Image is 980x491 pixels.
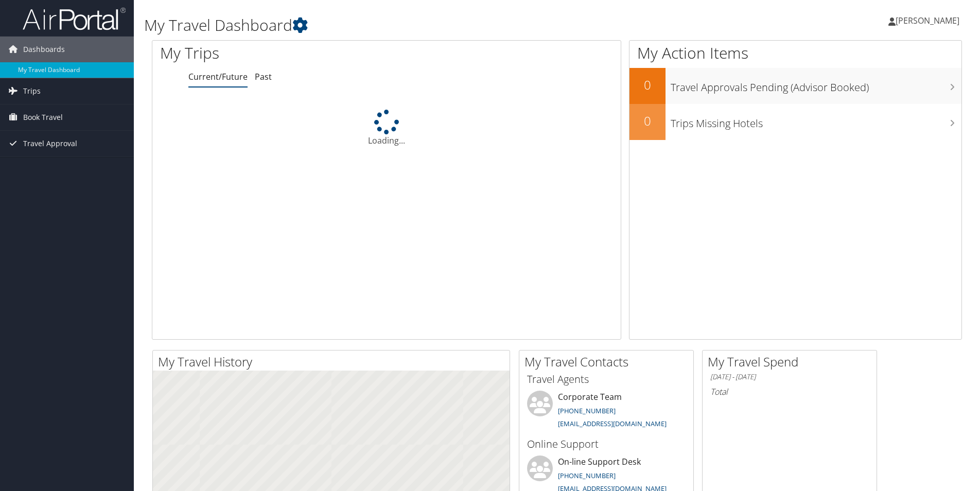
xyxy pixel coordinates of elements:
img: airportal-logo.png [23,7,126,31]
span: Travel Approval [23,131,77,156]
h3: Travel Agents [527,372,686,387]
h1: My Trips [160,42,418,64]
h1: My Travel Dashboard [144,14,694,36]
span: Book Travel [23,104,63,130]
div: Loading... [152,110,621,147]
a: [EMAIL_ADDRESS][DOMAIN_NAME] [558,419,667,428]
a: 0Travel Approvals Pending (Advisor Booked) [629,68,961,104]
h2: My Travel Contacts [524,353,693,371]
h2: My Travel Spend [708,353,877,371]
span: Dashboards [23,37,65,62]
a: Current/Future [188,71,248,82]
h3: Online Support [527,437,686,451]
h2: 0 [629,76,666,94]
h2: My Travel History [158,353,510,371]
span: Trips [23,78,41,104]
li: Corporate Team [522,391,691,433]
h6: [DATE] - [DATE] [710,372,869,382]
a: Past [255,71,272,82]
h6: Total [710,386,869,397]
h1: My Action Items [629,42,961,64]
h2: 0 [629,112,666,130]
a: [PERSON_NAME] [888,5,970,36]
h3: Trips Missing Hotels [671,111,961,131]
a: [PHONE_NUMBER] [558,471,616,480]
h3: Travel Approvals Pending (Advisor Booked) [671,75,961,95]
span: [PERSON_NAME] [896,15,959,26]
a: 0Trips Missing Hotels [629,104,961,140]
a: [PHONE_NUMBER] [558,406,616,415]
